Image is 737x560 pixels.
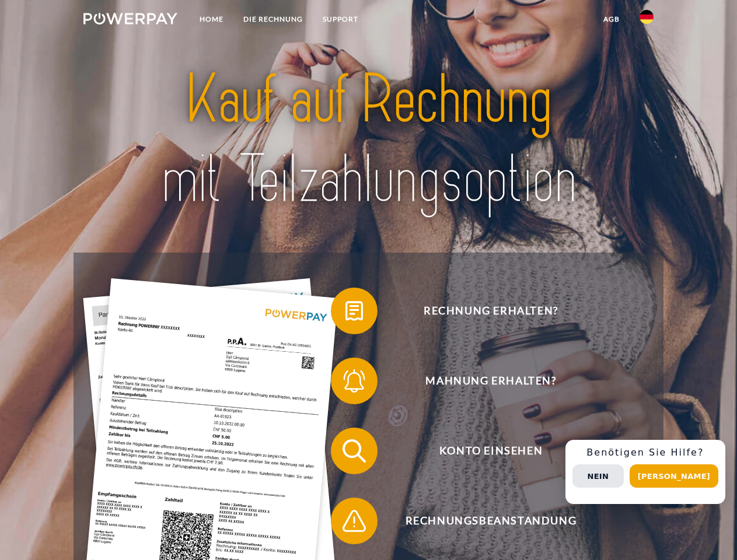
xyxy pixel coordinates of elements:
button: Mahnung erhalten? [331,358,634,404]
img: qb_warning.svg [340,506,369,535]
a: Home [190,9,233,30]
span: Konto einsehen [348,428,634,474]
span: Rechnungsbeanstandung [348,498,634,544]
button: Nein [572,464,624,488]
a: agb [593,9,630,30]
img: qb_bill.svg [340,296,369,325]
button: Rechnung erhalten? [331,288,634,334]
button: Rechnungsbeanstandung [331,498,634,544]
span: Rechnung erhalten? [348,288,634,334]
span: Mahnung erhalten? [348,358,634,404]
img: qb_bell.svg [340,366,369,395]
h3: Benötigen Sie Hilfe? [572,447,718,459]
img: logo-powerpay-white.svg [83,13,177,24]
img: de [640,10,654,24]
a: SUPPORT [313,9,368,30]
button: Konto einsehen [331,428,634,474]
img: title-powerpay_de.svg [111,56,626,223]
img: qb_search.svg [340,436,369,466]
button: [PERSON_NAME] [630,464,718,488]
div: Schnellhilfe [565,440,725,504]
a: DIE RECHNUNG [233,9,313,30]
